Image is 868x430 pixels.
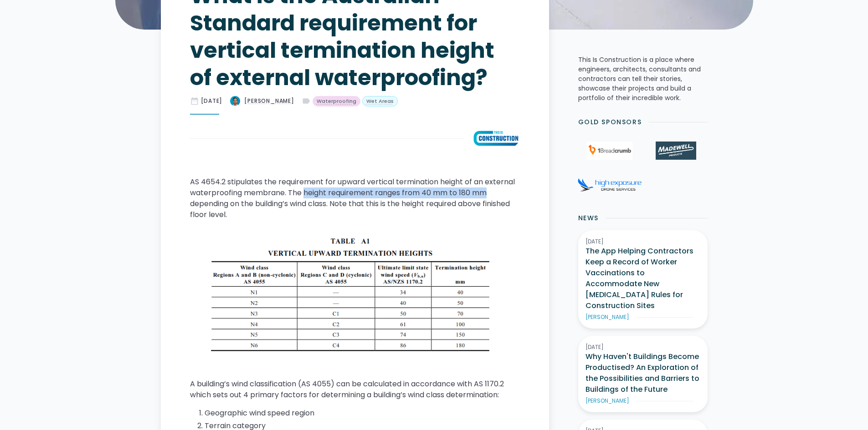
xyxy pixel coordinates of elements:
[586,313,629,321] div: [PERSON_NAME]
[578,336,708,412] a: [DATE]Why Haven't Buildings Become Productised? An Exploration of the Possibilities and Barriers ...
[586,238,700,246] div: [DATE]
[366,97,394,105] div: Wet Areas
[313,96,360,107] a: Waterproofing
[578,117,642,127] h2: Gold Sponsors
[578,213,599,223] h2: News
[586,343,700,351] div: [DATE]
[230,96,294,106] a: [PERSON_NAME]
[302,96,311,106] div: label
[362,96,398,107] a: Wet Areas
[586,246,700,311] h3: The App Helping Contractors Keep a Record of Worker Vaccinations to Accommodate New [MEDICAL_DATA...
[586,351,700,395] h3: Why Haven't Buildings Become Productised? An Exploration of the Possibilities and Barriers to Bui...
[190,177,520,220] p: AS 4654.2 stipulates the requirement for upward vertical termination height of an external waterp...
[201,97,223,105] div: [DATE]
[472,129,520,147] img: What is the Australian Standard requirement for vertical termination height of external waterproo...
[190,379,520,400] p: A building’s wind classification (AS 4055) can be calculated in accordance with AS 1170.2 which s...
[578,178,642,192] img: High Exposure
[205,408,520,419] li: Geographic wind speed region
[317,97,356,105] div: Waterproofing
[244,97,294,105] div: [PERSON_NAME]
[578,230,708,329] a: [DATE]The App Helping Contractors Keep a Record of Worker Vaccinations to Accommodate New [MEDICA...
[578,55,708,103] p: This Is Construction is a place where engineers, architects, consultants and contractors can tell...
[230,96,241,106] img: What is the Australian Standard requirement for vertical termination height of external waterproo...
[586,397,629,405] div: [PERSON_NAME]
[190,96,199,106] div: date_range
[656,142,696,160] img: Madewell Products
[587,142,632,160] img: 1Breadcrumb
